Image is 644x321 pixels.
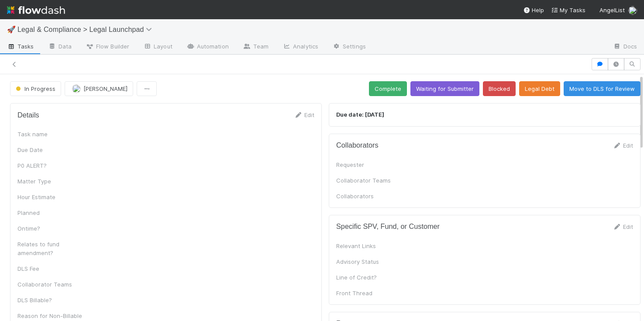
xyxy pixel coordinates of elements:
div: Collaborator Teams [336,176,402,185]
div: Due Date [17,145,83,154]
div: Help [523,6,544,14]
span: 🚀 [7,26,16,33]
a: Data [41,40,79,54]
div: Reason for Non-Billable [17,311,83,320]
img: avatar_b5be9b1b-4537-4870-b8e7-50cc2287641b.png [72,84,81,93]
div: Relates to fund amendment? [17,240,83,257]
span: Flow Builder [86,42,129,51]
a: Automation [179,40,236,54]
div: P0 ALERT? [17,161,83,170]
button: Legal Debt [519,81,560,96]
span: In Progress [14,85,55,92]
div: Matter Type [17,177,83,186]
button: Move to DLS for Review [564,81,641,96]
span: My Tasks [551,7,585,14]
span: Tasks [7,42,34,51]
div: Line of Credit? [336,273,402,282]
a: Edit [613,142,633,149]
span: Legal & Compliance > Legal Launchpad [17,26,156,33]
span: AngelList [599,7,625,14]
a: Settings [325,40,373,54]
div: Hour Estimate [17,193,83,201]
div: Advisory Status [336,257,402,266]
a: Layout [136,40,179,54]
strong: Due date: [DATE] [336,111,384,118]
img: logo-inverted-e16ddd16eac7371096b0.svg [7,3,65,17]
a: Flow Builder [79,40,136,54]
div: DLS Fee [17,264,83,273]
h5: Collaborators [336,141,379,150]
img: avatar_6811aa62-070e-4b0a-ab85-15874fb457a1.png [628,6,637,15]
a: Analytics [276,40,325,54]
button: Blocked [483,81,516,96]
h5: Specific SPV, Fund, or Customer [336,222,440,231]
div: DLS Billable? [17,296,83,304]
button: In Progress [10,81,61,96]
a: Edit [613,223,633,230]
a: Team [236,40,276,54]
button: Complete [369,81,407,96]
div: Front Thread [336,289,402,297]
a: My Tasks [551,6,585,14]
div: Ontime? [17,224,83,233]
div: Planned [17,208,83,217]
div: Requester [336,160,402,169]
button: Waiting for Submitter [410,81,479,96]
div: Relevant Links [336,242,402,250]
div: Task name [17,130,83,138]
div: Collaborator Teams [17,280,83,289]
a: Docs [606,40,644,54]
h5: Details [17,111,39,120]
button: [PERSON_NAME] [65,81,133,96]
span: [PERSON_NAME] [83,85,127,92]
a: Edit [294,111,314,118]
div: Collaborators [336,192,402,200]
